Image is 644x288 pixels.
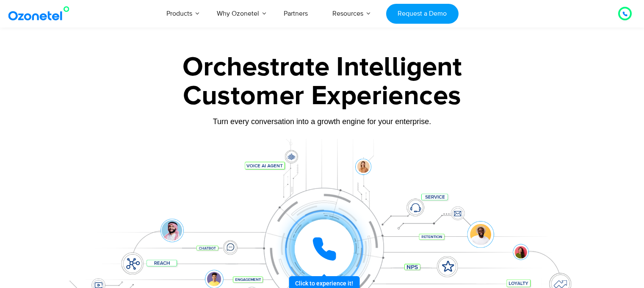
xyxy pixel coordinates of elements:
[58,117,587,126] div: Turn every conversation into a growth engine for your enterprise.
[58,54,587,81] div: Orchestrate Intelligent
[58,76,587,116] div: Customer Experiences
[386,4,459,24] a: Request a Demo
